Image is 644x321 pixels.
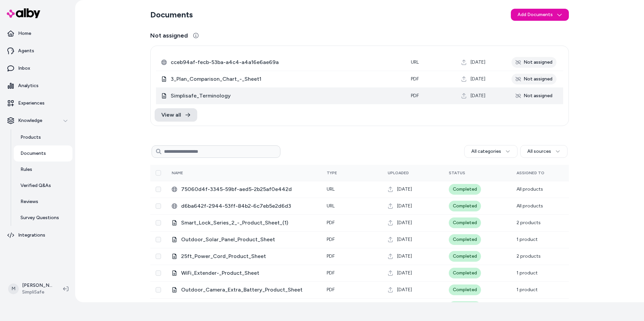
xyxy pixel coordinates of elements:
p: Survey Questions [20,214,59,221]
a: Products [14,129,72,145]
span: [DATE] [397,186,412,193]
a: Analytics [3,78,72,94]
div: cceb94af-fecb-53ba-a4c4-a4a16e6ae69a.html [161,58,400,66]
span: [DATE] [397,236,412,243]
span: All products [517,186,543,192]
div: Completed [449,201,481,211]
button: Select row [156,203,161,209]
span: View all [161,111,181,119]
span: cceb94af-fecb-53ba-a4c4-a4a16e6ae69a [171,58,400,66]
div: Outdoor_Camera_Extra_Battery_Product_Sheet.pdf [172,286,316,294]
span: Outdoor_Camera_Extra_Battery_Product_Sheet [181,286,316,294]
span: [DATE] [471,76,485,82]
span: URL [327,203,335,209]
p: Verified Q&As [20,182,51,189]
button: Add Documents [511,9,569,21]
div: Name [172,170,222,176]
span: Assigned To [517,171,544,175]
span: All sources [527,148,551,155]
span: [DATE] [471,92,485,99]
div: Outdoor_Solar_Panel_Product_Sheet.pdf [172,236,316,244]
span: All products [517,203,543,209]
span: 1 product [517,237,538,242]
div: Not assigned [512,90,556,101]
div: Completed [449,217,481,228]
span: 2 products [517,220,541,226]
div: Completed [449,251,481,262]
span: 25ft_Power_Cord_Product_Sheet [181,252,316,260]
a: View all [155,108,197,122]
span: pdf [327,220,335,226]
a: Reviews [14,194,72,210]
div: d6ba642f-2944-53ff-84b2-6c7eb5e2d6d3.html [172,202,316,210]
a: Agents [3,43,72,59]
button: Select row [156,254,161,259]
span: [DATE] [397,286,412,293]
span: pdf [411,76,419,82]
div: Completed [449,234,481,245]
p: [PERSON_NAME] [22,282,52,289]
p: Rules [20,166,32,173]
span: d6ba642f-2944-53ff-84b2-6c7eb5e2d6d3 [181,202,316,210]
a: Rules [14,162,72,178]
span: 1 product [517,270,538,276]
div: Completed [449,284,481,295]
span: pdf [411,93,419,99]
div: Completed [449,301,481,312]
a: Experiences [3,95,72,111]
span: [DATE] [397,203,412,209]
button: Select all [156,170,161,176]
button: All sources [520,145,568,158]
h2: Documents [150,9,193,20]
span: [DATE] [471,59,485,66]
span: Status [449,171,465,175]
span: 3_Plan_Comparison_Chart_-_Sheet1 [171,75,400,83]
div: Smart_Lock_Series_2_-_Product_Sheet_(1).pdf [172,219,316,227]
span: All categories [471,148,501,155]
p: Integrations [18,232,45,239]
div: Not assigned [512,74,556,84]
span: Smart_Lock_Series_2_-_Product_Sheet_(1) [181,219,316,227]
span: pdf [327,270,335,276]
button: Select row [156,287,161,293]
span: [DATE] [397,219,412,226]
p: Knowledge [18,117,42,124]
span: [DATE] [397,270,412,276]
p: Experiences [18,100,45,107]
button: Select row [156,270,161,276]
a: Verified Q&As [14,178,72,194]
span: WiFi_Extender-_Product_Sheet [181,269,316,277]
span: Simplisafe_Terminology [171,92,400,100]
button: Select row [156,237,161,242]
span: SimpliSafe [22,289,52,296]
span: Outdoor_Solar_Panel_Product_Sheet [181,236,316,244]
button: M[PERSON_NAME]SimpliSafe [4,278,58,300]
a: Home [3,25,72,42]
p: Products [20,134,41,141]
div: 75060d4f-3345-59bf-aed5-2b25af0e442d.html [172,185,316,193]
span: pdf [327,287,335,293]
button: All categories [464,145,518,158]
a: Integrations [3,227,72,243]
button: Select row [156,220,161,226]
div: Completed [449,268,481,278]
span: Type [327,171,337,175]
a: Documents [14,145,72,162]
span: URL [327,186,335,192]
a: Survey Questions [14,210,72,226]
p: Analytics [18,82,39,89]
span: URL [411,59,419,65]
span: [DATE] [397,253,412,260]
div: Completed [449,184,481,195]
p: Documents [20,150,46,157]
div: WiFi_Extender-_Product_Sheet.pdf [172,269,316,277]
button: Knowledge [3,113,72,129]
a: Inbox [3,60,72,76]
p: Inbox [18,65,30,72]
span: 1 product [517,287,538,293]
img: alby Logo [7,8,40,18]
div: 3_Plan_Comparison_Chart_-_Sheet1.pdf [161,75,400,83]
span: pdf [327,253,335,259]
span: 75060d4f-3345-59bf-aed5-2b25af0e442d [181,185,316,193]
span: pdf [327,237,335,242]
